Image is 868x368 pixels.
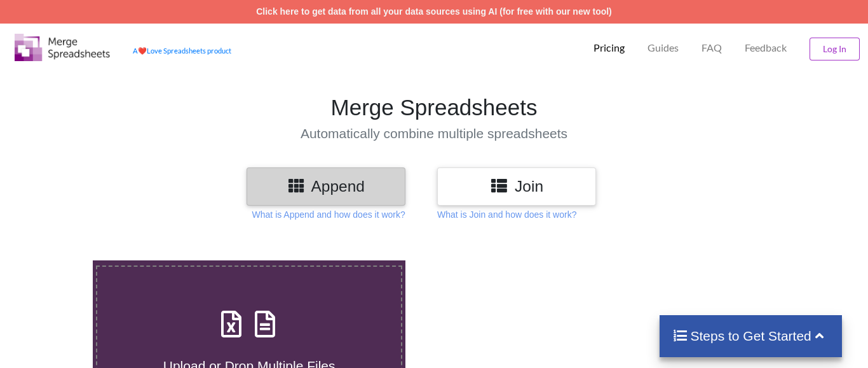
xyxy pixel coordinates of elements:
h3: Append [256,177,396,195]
a: AheartLove Spreadsheets product [133,46,231,55]
p: Pricing [593,41,625,55]
button: Log In [810,38,860,60]
h4: Steps to Get Started [672,328,829,344]
span: heart [138,46,147,55]
p: What is Append and how does it work? [252,208,405,221]
span: Feedback [745,43,787,53]
img: Logo.png [15,34,110,61]
h3: Join [447,177,587,195]
p: FAQ [702,41,722,55]
p: Guides [648,41,679,55]
a: Click here to get data from all your data sources using AI (for free with our new tool) [256,6,612,17]
p: What is Join and how does it work? [437,208,576,221]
